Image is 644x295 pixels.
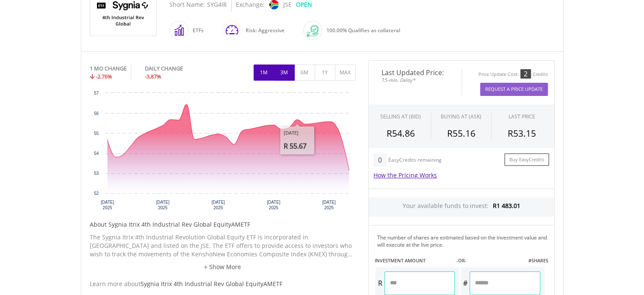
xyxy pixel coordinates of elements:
span: R53.15 [508,127,536,139]
div: LAST PRICE [509,113,535,120]
button: 1M [254,65,274,81]
svg: Interactive chart [90,89,356,216]
span: -3.87% [145,73,161,80]
text: [DATE] 2025 [322,200,336,210]
span: -2.76% [96,73,112,80]
a: + Show More [90,263,356,271]
div: Risk: Aggressive [241,20,285,41]
label: #SHARES [528,257,548,264]
text: [DATE] 2025 [100,200,114,210]
p: The Sygnia Itrix 4th Industrial Revolution Global Equity ETF is incorporated in [GEOGRAPHIC_DATA]... [90,233,356,258]
span: R1 483.01 [493,202,520,210]
text: [DATE] 2025 [211,200,225,210]
label: -OR- [456,257,466,264]
h5: About Sygnia Itrix 4th Industrial Rev Global EquityAMETF [90,220,356,229]
div: EasyCredits remaining [388,157,442,164]
span: R54.86 [387,127,415,139]
text: [DATE] 2025 [156,200,169,210]
button: 3M [274,65,295,81]
text: 52 [94,191,99,196]
text: 53 [94,171,99,176]
span: Sygnia Itrix 4th Industrial Rev Global EquityAMETF [141,280,282,288]
div: Price Update Cost: [478,71,519,78]
div: Chart. Highcharts interactive chart. [90,89,356,216]
span: 15-min. Delay* [375,76,455,84]
span: BUYING AT (ASK) [441,113,481,120]
button: 1Y [315,65,335,81]
a: Buy EasyCredits [504,153,549,166]
text: 54 [94,151,99,156]
text: 57 [94,91,99,96]
div: Learn more about [90,280,356,288]
span: 100.00% Qualifies as collateral [326,27,400,34]
text: 55 [94,131,99,136]
span: R55.16 [447,127,475,139]
button: 6M [294,65,315,81]
span: Last Updated Price: [375,69,455,76]
div: ETFs [188,20,204,41]
div: 2 [520,69,531,79]
div: SELLING AT (BID) [380,113,421,120]
text: [DATE] 2025 [267,200,280,210]
a: How the Pricing Works [373,171,437,179]
div: 0 [373,153,387,167]
div: Your available funds to invest: [369,197,554,216]
div: # [461,271,470,295]
label: INVESTMENT AMOUNT [375,257,426,264]
div: Credits [533,71,548,78]
img: collateral-qualifying-green.svg [307,25,318,37]
div: R [376,271,384,295]
div: The number of shares are estimated based on the investment value and will execute at the live price. [377,234,551,248]
div: 1 MO CHANGE [90,65,127,73]
button: MAX [335,65,356,81]
button: Request A Price Update [480,83,548,96]
text: 56 [94,111,99,116]
div: DAILY CHANGE [145,65,211,73]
